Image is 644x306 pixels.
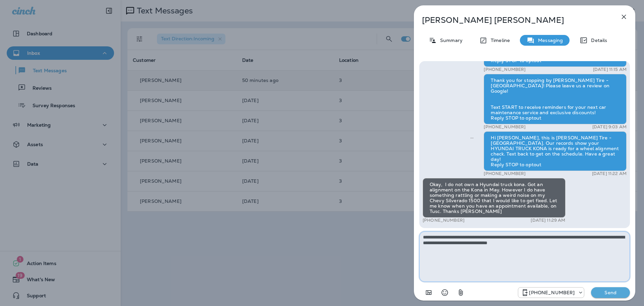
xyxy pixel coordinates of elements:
[484,67,526,72] p: [PHONE_NUMBER]
[484,131,627,171] div: Hi [PERSON_NAME], this is [PERSON_NAME] Tire - [GEOGRAPHIC_DATA]. Our records show your HYUNDAI T...
[518,289,584,297] div: +1 (330) 522-1293
[596,290,625,296] p: Send
[470,134,474,140] span: Sent
[484,74,627,124] div: Thank you for stopping by [PERSON_NAME] Tire - [GEOGRAPHIC_DATA]! Please leave us a review on Goo...
[593,67,627,72] p: [DATE] 11:15 AM
[437,38,463,43] p: Summary
[484,171,526,176] p: [PHONE_NUMBER]
[423,178,566,218] div: Okay, I do not own a Hyundai truck kona. Got an alignment on the Kona in May. However I do have s...
[484,124,526,130] p: [PHONE_NUMBER]
[422,286,435,299] button: Add in a premade template
[487,38,510,43] p: Timeline
[422,15,605,25] p: [PERSON_NAME] [PERSON_NAME]
[592,171,627,176] p: [DATE] 11:22 AM
[592,124,627,130] p: [DATE] 9:03 AM
[591,287,630,298] button: Send
[438,286,451,299] button: Select an emoji
[529,290,575,295] p: [PHONE_NUMBER]
[423,218,465,223] p: [PHONE_NUMBER]
[531,218,565,223] p: [DATE] 11:29 AM
[588,38,607,43] p: Details
[535,38,563,43] p: Messaging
